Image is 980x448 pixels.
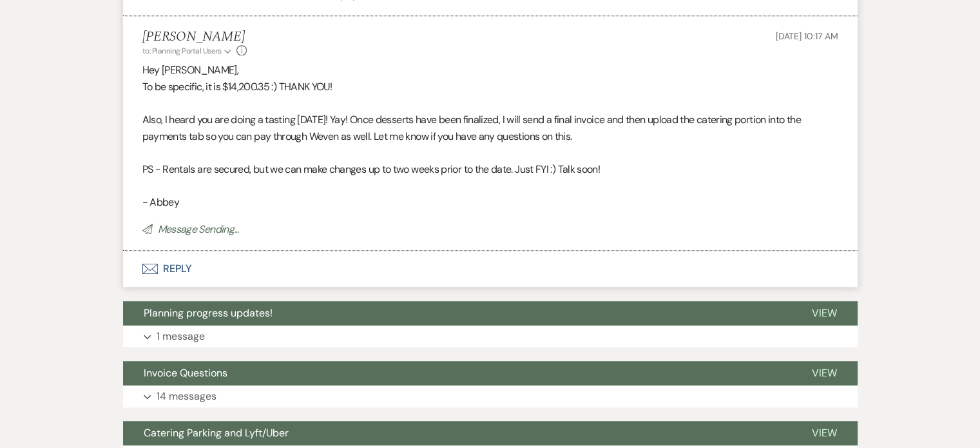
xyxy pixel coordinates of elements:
[123,301,791,326] button: Planning progress updates!
[123,361,791,385] button: Invoice Questions
[157,328,205,345] p: 1 message
[812,366,837,380] span: View
[157,388,216,405] p: 14 messages
[142,62,838,79] p: Hey [PERSON_NAME],
[123,326,858,347] button: 1 message
[142,46,222,56] span: to: Planning Portal Users
[142,79,838,95] p: To be specific, it is $14,200.35 :) THANK YOU!
[776,30,838,42] span: [DATE] 10:17 AM
[791,361,858,385] button: View
[142,112,838,144] p: Also, I heard you are doing a tasting [DATE]! Yay! Once desserts have been finalized, I will send...
[142,161,838,178] p: PS - Rentals are secured, but we can make changes up to two weeks prior to the date. Just FYI :) ...
[142,45,234,57] button: to: Planning Portal Users
[142,29,247,45] h5: [PERSON_NAME]
[812,426,837,440] span: View
[144,366,227,380] span: Invoice Questions
[142,194,838,211] p: - Abbey
[144,306,273,320] span: Planning progress updates!
[791,421,858,445] button: View
[123,251,858,287] button: Reply
[123,385,858,407] button: 14 messages
[791,301,858,326] button: View
[812,306,837,320] span: View
[142,221,838,238] p: Message Sending...
[144,426,289,440] span: Catering Parking and Lyft/Uber
[123,421,791,445] button: Catering Parking and Lyft/Uber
